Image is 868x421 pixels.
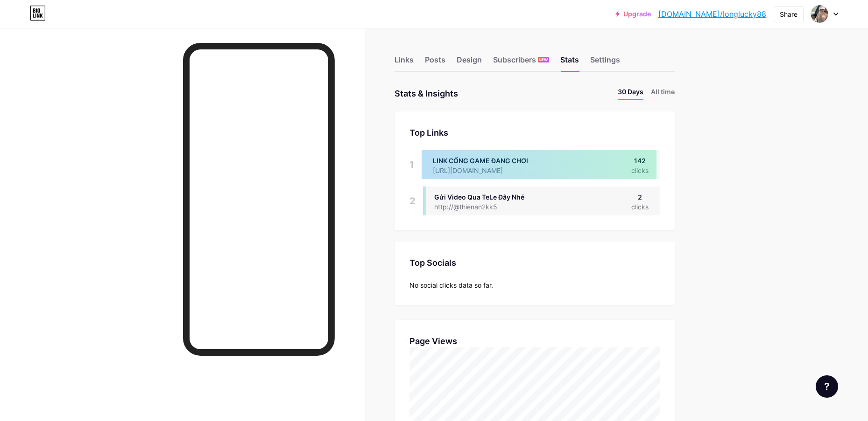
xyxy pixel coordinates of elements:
[618,87,643,100] li: 30 Days
[631,192,649,202] div: 2
[434,192,524,202] div: Gửi Video Qua TeLe Đây Nhé
[409,256,660,269] div: Top Socials
[560,54,579,71] div: Stats
[409,335,660,347] div: Page Views
[409,126,660,139] div: Top Links
[539,57,548,62] span: NEW
[434,202,524,212] div: http://@thienan2kk5
[395,54,414,71] div: Links
[493,54,549,71] div: Subscribers
[409,280,660,290] div: No social clicks data so far.
[615,10,651,18] a: Upgrade
[811,5,828,23] img: Ngô Minh Hưng
[425,54,445,71] div: Posts
[395,87,458,100] div: Stats & Insights
[457,54,482,71] div: Design
[590,54,620,71] div: Settings
[658,8,766,20] a: [DOMAIN_NAME]/longlucky88
[651,87,675,100] li: All time
[780,9,797,19] div: Share
[631,202,649,212] div: clicks
[409,150,414,179] div: 1
[409,186,416,215] div: 2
